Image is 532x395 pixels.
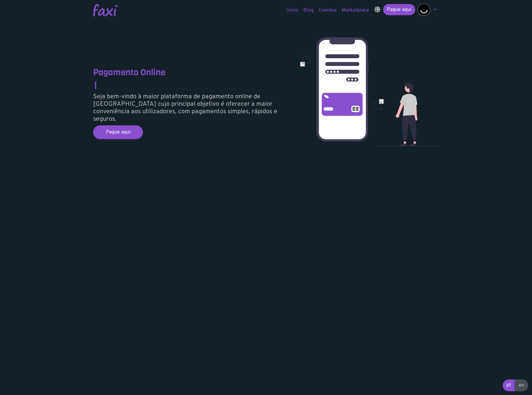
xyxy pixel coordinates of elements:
[339,4,372,16] a: Marketplace
[515,379,528,391] a: en
[284,4,301,16] a: Início
[93,125,143,139] a: Pague aqui
[383,4,415,15] a: Pague aqui
[93,93,291,123] h5: Seja bem-vindo à maior plataforma de pagamento online de [GEOGRAPHIC_DATA] cujo principal objetiv...
[503,379,515,391] a: pt
[93,4,117,16] img: Logotipo Faxi Online
[301,4,316,16] a: Blog
[316,4,339,16] a: Eventos
[93,67,291,78] h3: Pagamento Online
